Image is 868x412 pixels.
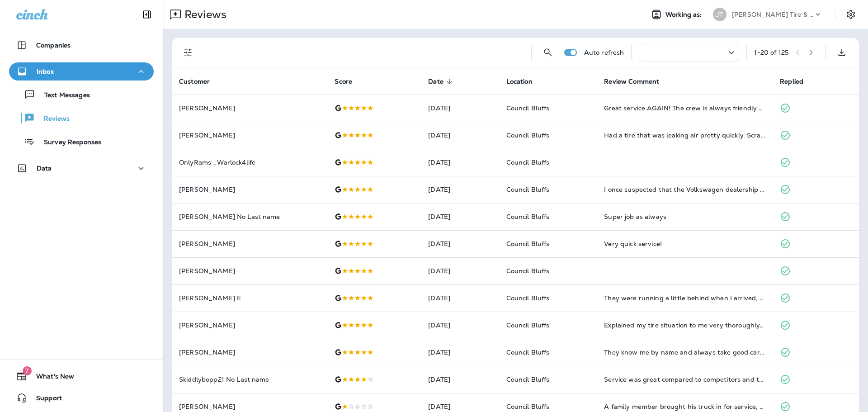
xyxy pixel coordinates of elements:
[179,77,222,85] span: Customer
[604,375,765,384] div: Service was great compared to competitors and the price was awesome. I think I've found a new rep...
[27,394,62,405] span: Support
[604,402,765,411] div: A family member brought his truck in for service, and he had to wait 6-7 hours? Wrong parts order...
[604,131,765,140] div: Had a tire that was leaking air pretty quickly. Scrambling around to find a place around 430pm. W...
[9,109,154,128] button: Reviews
[421,230,499,257] td: [DATE]
[754,49,788,56] div: 1 - 20 of 125
[179,376,320,383] p: Skiddlybopp21 No Last name
[35,115,70,123] p: Reviews
[421,312,499,339] td: [DATE]
[604,185,765,194] div: I once suspected that the Volkswagen dealership was trying to rip me off and brought my Golf to J...
[9,389,154,407] button: Support
[179,240,320,247] p: [PERSON_NAME]
[37,165,52,172] p: Data
[713,8,726,21] div: JT
[35,138,101,147] p: Survey Responses
[780,78,803,85] span: Replied
[506,213,550,221] span: Council Bluffs
[179,159,320,166] p: OnlyRams _Warlock4life
[179,132,320,139] p: [PERSON_NAME]
[179,322,320,329] p: [PERSON_NAME]
[421,122,499,149] td: [DATE]
[506,158,550,166] span: Council Bluffs
[421,176,499,203] td: [DATE]
[604,294,765,303] div: They were running a little behind when I arrived, but they were upfront about it and still tried ...
[506,348,550,356] span: Council Bluffs
[506,403,550,411] span: Council Bluffs
[604,104,765,113] div: Great service AGAIN! The crew is always friendly with a sense of humor. And the mechanics know wh...
[9,62,154,81] button: Inbox
[604,77,671,85] span: Review Comment
[604,239,765,248] div: Very quick service!
[421,203,499,230] td: [DATE]
[506,267,550,275] span: Council Bluffs
[9,367,154,385] button: 7What's New
[833,43,851,62] button: Export as CSV
[506,77,544,85] span: Location
[181,8,226,21] p: Reviews
[9,159,154,177] button: Data
[506,375,550,384] span: Council Bluffs
[506,104,550,112] span: Council Bluffs
[421,339,499,366] td: [DATE]
[36,42,71,49] p: Companies
[506,78,533,85] span: Location
[37,68,54,75] p: Inbox
[843,6,859,23] button: Settings
[732,11,813,18] p: [PERSON_NAME] Tire & Auto
[584,49,624,56] p: Auto refresh
[179,186,320,193] p: [PERSON_NAME]
[506,131,550,139] span: Council Bluffs
[179,403,320,410] p: [PERSON_NAME]
[665,11,704,19] span: Working as:
[179,78,210,85] span: Customer
[428,78,443,85] span: Date
[539,43,557,62] button: Search Reviews
[506,185,550,194] span: Council Bluffs
[179,294,320,302] p: [PERSON_NAME] E
[780,77,815,85] span: Replied
[421,284,499,312] td: [DATE]
[9,85,154,104] button: Text Messages
[35,91,90,100] p: Text Messages
[335,77,364,85] span: Score
[506,240,550,248] span: Council Bluffs
[604,212,765,221] div: Super job as always
[179,213,320,220] p: [PERSON_NAME] No Last name
[27,373,74,384] span: What's New
[179,349,320,356] p: [PERSON_NAME]
[604,348,765,357] div: They know me by name and always take good care of me!
[506,321,550,329] span: Council Bluffs
[604,78,659,85] span: Review Comment
[179,43,197,62] button: Filters
[179,267,320,275] p: [PERSON_NAME]
[9,36,154,54] button: Companies
[506,294,550,302] span: Council Bluffs
[23,366,32,375] span: 7
[604,321,765,330] div: Explained my tire situation to me very thoroughly. Their parking lot was full of vehicles so I kn...
[421,149,499,176] td: [DATE]
[421,257,499,284] td: [DATE]
[9,132,154,151] button: Survey Responses
[421,95,499,122] td: [DATE]
[421,366,499,393] td: [DATE]
[134,5,160,24] button: Collapse Sidebar
[179,104,320,112] p: [PERSON_NAME]
[428,77,455,85] span: Date
[335,78,352,85] span: Score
